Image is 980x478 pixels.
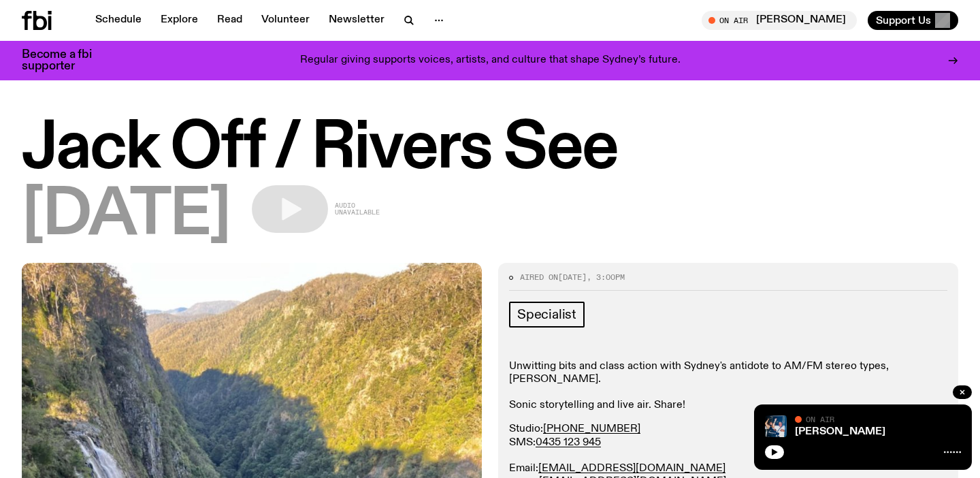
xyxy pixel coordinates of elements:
span: Support Us [876,14,931,27]
span: Audio unavailable [335,202,380,216]
p: Regular giving supports voices, artists, and culture that shape Sydney’s future. [300,54,681,67]
span: On Air [806,415,834,424]
h1: Jack Off / Rivers See [22,118,958,180]
a: Explore [152,11,206,30]
a: Schedule [87,11,150,30]
a: Read [209,11,250,30]
span: Aired on [520,272,558,283]
p: Unwitting bits and class action with Sydney's antidote to AM/FM stereo types, [PERSON_NAME]. Soni... [509,360,947,413]
span: Specialist [517,307,576,322]
a: [PERSON_NAME] [795,426,885,437]
button: Support Us [868,11,958,30]
a: Specialist [509,302,585,328]
span: [DATE] [558,272,587,283]
span: [DATE] [22,185,230,246]
a: [PHONE_NUMBER] [543,424,640,434]
a: Volunteer [253,11,318,30]
span: , 3:00pm [587,272,625,283]
a: Newsletter [321,11,393,30]
a: 0435 123 945 [536,437,601,448]
button: On Air[PERSON_NAME] [702,11,857,30]
a: [EMAIL_ADDRESS][DOMAIN_NAME] [538,463,725,474]
h3: Become a fbi supporter [22,49,109,72]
